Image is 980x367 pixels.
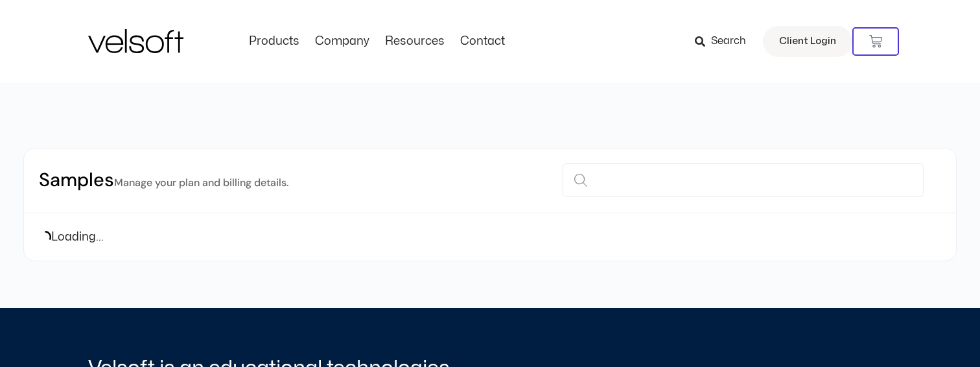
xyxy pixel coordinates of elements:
[307,34,377,49] a: CompanyMenu Toggle
[241,34,513,49] nav: Menu
[39,168,288,193] h2: Samples
[779,33,836,50] span: Client Login
[377,34,452,49] a: ResourcesMenu Toggle
[88,29,183,53] img: Velsoft Training Materials
[452,34,513,49] a: ContactMenu Toggle
[51,228,104,246] span: Loading...
[763,26,852,57] a: Client Login
[695,30,755,53] a: Search
[711,33,746,50] span: Search
[114,176,288,189] small: Manage your plan and billing details.
[241,34,307,49] a: ProductsMenu Toggle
